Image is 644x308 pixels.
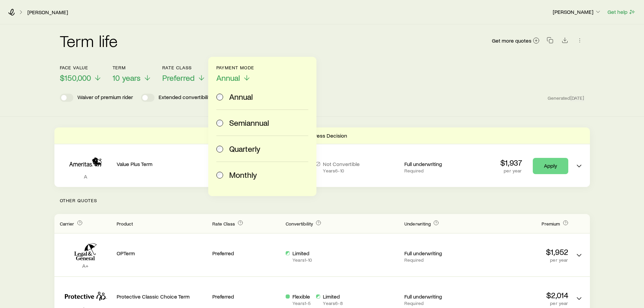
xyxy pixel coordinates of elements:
[60,32,118,49] h2: Term life
[292,257,312,263] p: Years 1 - 10
[292,293,311,300] p: Flexible
[27,9,68,16] a: [PERSON_NAME]
[404,301,472,306] p: Required
[60,173,111,180] p: A
[292,250,312,257] p: Limited
[492,37,540,45] a: Get more quotes
[404,168,472,173] p: Required
[117,293,207,300] p: Protective Classic Choice Term
[286,221,313,227] span: Convertibility
[548,95,584,101] span: Generated
[323,293,342,300] p: Limited
[553,8,601,15] p: [PERSON_NAME]
[117,250,207,257] p: OPTerm
[542,221,560,227] span: Premium
[323,168,360,173] p: Years 6 - 10
[162,65,206,83] button: Rate ClassPreferred
[492,38,531,43] span: Get more quotes
[478,290,568,300] p: $2,014
[54,127,590,187] div: Term quotes
[404,221,431,227] span: Underwriting
[404,293,472,300] p: Full underwriting
[212,293,280,300] p: Preferred
[60,262,111,269] p: A+
[162,65,206,70] p: Rate Class
[113,65,151,83] button: Term10 years
[54,187,590,214] p: Other Quotes
[77,94,133,102] p: Waiver of premium rider
[478,301,568,306] p: per year
[60,65,102,83] button: Face value$150,000
[117,221,133,227] span: Product
[552,8,602,16] button: [PERSON_NAME]
[212,221,235,227] span: Rate Class
[60,73,91,82] span: $150,000
[60,221,74,227] span: Carrier
[306,132,347,139] p: Express Decision
[216,65,255,83] button: Payment ModeAnnual
[113,65,151,70] p: Term
[117,161,207,167] p: Value Plus Term
[60,65,102,70] p: Face value
[500,158,522,167] p: $1,937
[212,250,280,257] p: Preferred
[159,94,212,102] p: Extended convertibility
[216,65,255,70] p: Payment Mode
[570,95,585,101] span: [DATE]
[292,301,311,306] p: Years 1 - 5
[404,257,472,263] p: Required
[478,247,568,257] p: $1,952
[113,73,141,82] span: 10 years
[323,161,360,167] p: Not Convertible
[323,301,342,306] p: Years 6 - 8
[560,38,570,45] a: Download CSV
[607,8,636,16] button: Get help
[162,73,195,82] span: Preferred
[478,257,568,263] p: per year
[500,168,522,173] p: per year
[404,250,472,257] p: Full underwriting
[216,73,240,82] span: Annual
[533,158,568,174] a: Apply
[404,161,472,167] p: Full underwriting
